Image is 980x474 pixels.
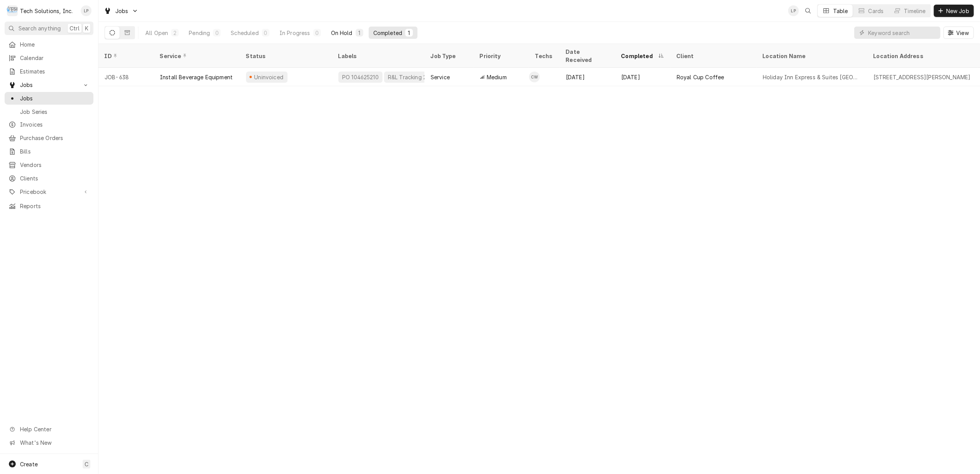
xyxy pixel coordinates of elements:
[621,52,657,60] div: Completed
[955,29,970,37] span: View
[20,40,90,48] span: Home
[231,29,258,37] div: Scheduled
[20,461,38,467] span: Create
[802,5,814,17] button: Open search
[5,78,93,91] a: Go to Jobs
[407,29,411,37] div: 1
[20,94,90,102] span: Jobs
[173,29,177,37] div: 2
[20,188,78,196] span: Pricebook
[5,92,93,105] a: Jobs
[85,24,88,32] span: K
[20,174,90,182] span: Clients
[560,68,615,86] div: [DATE]
[20,425,89,433] span: Help Center
[529,72,540,82] div: Coleton Wallace's Avatar
[943,27,974,39] button: View
[7,5,18,16] div: Tech Solutions, Inc.'s Avatar
[529,72,540,82] div: CW
[5,22,93,35] button: Search anythingCtrlK
[5,38,93,51] a: Home
[480,52,521,60] div: Priority
[869,7,884,15] div: Cards
[5,118,93,131] a: Invoices
[315,29,319,37] div: 0
[615,68,671,86] div: [DATE]
[341,73,379,81] div: PO 104625210
[5,159,93,171] a: Vendors
[246,52,324,60] div: Status
[357,29,362,37] div: 1
[788,5,799,16] div: LP
[105,52,146,60] div: ID
[85,460,88,468] span: C
[7,5,18,16] div: T
[431,52,468,60] div: Job Type
[70,24,80,32] span: Ctrl
[5,200,93,212] a: Reports
[373,29,402,37] div: Completed
[20,134,90,142] span: Purchase Orders
[5,423,93,436] a: Go to Help Center
[280,29,310,37] div: In Progress
[20,202,90,210] span: Reports
[20,108,90,116] span: Job Series
[763,52,860,60] div: Location Name
[5,105,93,118] a: Job Series
[331,29,353,37] div: On Hold
[788,5,799,16] div: Lisa Paschal's Avatar
[868,27,937,39] input: Keyword search
[5,172,93,185] a: Clients
[20,161,90,169] span: Vendors
[215,29,219,37] div: 0
[874,52,970,60] div: Location Address
[20,54,90,62] span: Calendar
[677,73,724,81] div: Royal Cup Coffee
[5,436,93,449] a: Go to What's New
[189,29,210,37] div: Pending
[874,73,971,81] div: [STREET_ADDRESS][PERSON_NAME]
[487,73,507,81] span: Medium
[20,81,78,89] span: Jobs
[20,7,73,15] div: Tech Solutions, Inc.
[20,439,89,447] span: What's New
[566,48,607,64] div: Date Received
[763,73,861,81] div: Holiday Inn Express & Suites [GEOGRAPHIC_DATA] [PERSON_NAME] Hospitality LLC
[431,73,450,81] div: Service
[98,68,154,86] div: JOB-638
[18,24,61,32] span: Search anything
[253,73,285,81] div: Uninvoiced
[387,73,455,81] div: R&L Tracking 21866684-4
[535,52,554,60] div: Techs
[20,67,90,75] span: Estimates
[5,145,93,158] a: Bills
[904,7,926,15] div: Timeline
[5,65,93,78] a: Estimates
[338,52,418,60] div: Labels
[145,29,168,37] div: All Open
[5,132,93,144] a: Purchase Orders
[20,147,90,155] span: Bills
[101,5,141,17] a: Go to Jobs
[263,29,268,37] div: 0
[5,185,93,198] a: Go to Pricebook
[160,73,233,81] div: Install Beverage Equipment
[677,52,749,60] div: Client
[81,5,92,16] div: LP
[833,7,848,15] div: Table
[115,7,128,15] span: Jobs
[934,5,974,17] button: New Job
[160,52,232,60] div: Service
[81,5,92,16] div: Lisa Paschal's Avatar
[5,52,93,64] a: Calendar
[20,120,90,129] span: Invoices
[945,7,971,15] span: New Job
